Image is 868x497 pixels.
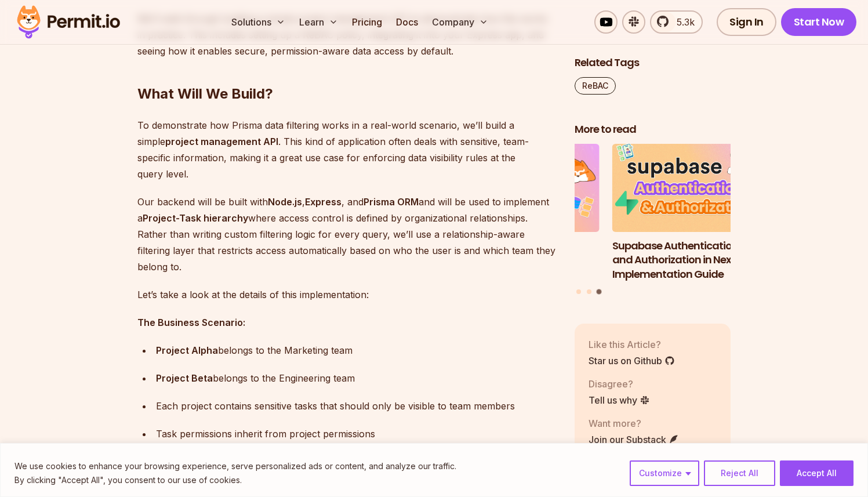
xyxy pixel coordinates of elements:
a: Supabase Authentication and Authorization in Next.js: Implementation GuideSupabase Authentication... [612,144,769,282]
a: Start Now [781,8,857,36]
div: belongs to the Marketing team [156,342,556,358]
li: 2 of 3 [443,144,600,282]
img: Supabase Authentication and Authorization in Next.js: Implementation Guide [612,144,769,232]
li: 3 of 3 [612,144,769,282]
a: Sign In [717,8,776,36]
button: Customize [630,460,699,486]
p: To demonstrate how Prisma data filtering works in a real-world scenario, we’ll build a simple . T... [137,117,556,182]
button: Go to slide 2 [587,289,591,293]
strong: The Business Scenario: [137,317,245,328]
h3: Supabase Authentication and Authorization in Next.js: Implementation Guide [612,238,769,281]
a: Pricing [347,10,387,34]
img: Policy-Based Access Control (PBAC) Isn’t as Great as You Think [443,144,600,232]
p: Our backend will be built with , , and and will be used to implement a where access control is de... [137,194,556,275]
p: By clicking "Accept All", you consent to our use of cookies. [14,473,456,487]
button: Reject All [704,460,775,486]
strong: Express [305,196,342,208]
strong: project management API [165,136,278,147]
a: Tell us why [589,393,650,407]
strong: Project-Task hierarchy [143,212,248,224]
button: Go to slide 1 [576,289,581,293]
a: 5.3k [650,10,703,34]
div: belongs to the Engineering team [156,370,556,386]
p: Like this Article? [589,337,675,351]
div: Each project contains sensitive tasks that should only be visible to team members [156,398,556,414]
button: Solutions [227,10,290,34]
button: Learn [295,10,343,34]
h2: More to read [575,122,731,137]
p: Disagree? [589,376,650,390]
div: Task permissions inherit from project permissions [156,426,556,442]
a: Docs [391,10,423,34]
h2: What Will We Build? [137,38,556,103]
strong: Project Alpha [156,344,218,356]
strong: Project Beta [156,372,213,384]
p: We use cookies to enhance your browsing experience, serve personalized ads or content, and analyz... [14,459,456,473]
h3: Policy-Based Access Control (PBAC) Isn’t as Great as You Think [443,238,600,281]
div: Posts [575,144,731,296]
button: Accept All [780,460,854,486]
p: Want more? [589,416,679,430]
img: Permit logo [12,2,125,42]
strong: Node.js [268,196,302,208]
h2: Related Tags [575,56,731,70]
a: ReBAC [575,77,616,95]
strong: Prisma ORM [364,196,419,208]
p: Let’s take a look at the details of this implementation: [137,286,556,303]
a: Join our Substack [589,432,679,446]
button: Go to slide 3 [597,289,602,294]
a: Star us on Github [589,353,675,367]
span: 5.3k [670,15,695,29]
button: Company [427,10,493,34]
